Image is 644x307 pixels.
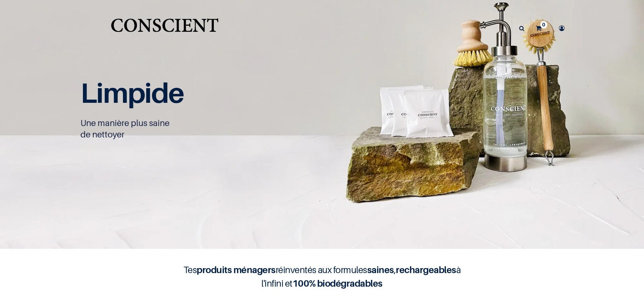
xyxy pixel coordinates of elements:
[531,16,551,41] a: 0
[80,117,313,140] p: Une manière plus saine de nettoyer
[396,264,456,275] b: rechargeables
[109,14,220,42] img: Conscient
[367,264,394,275] b: saines
[80,76,184,109] span: Limpide
[540,21,547,28] sup: 0
[109,14,220,42] a: Logo of Conscient
[292,278,383,289] b: 100% biodégradables
[179,263,465,290] h4: Tes réinventés aux formules , à l'infini et
[197,264,275,275] b: produits ménagers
